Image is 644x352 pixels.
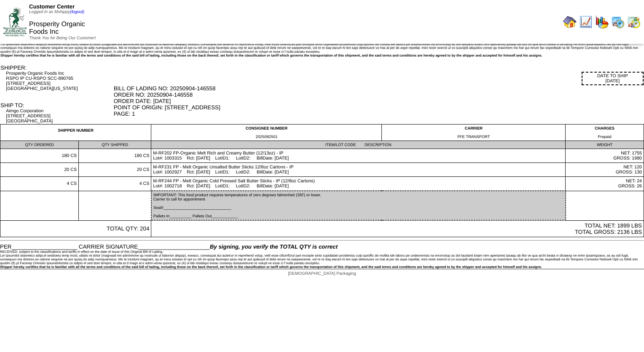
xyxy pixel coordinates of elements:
td: 20 CS [0,163,79,177]
td: SHIPPER NUMBER [0,125,151,141]
div: SHIP TO: [0,102,113,108]
img: home.gif [563,15,577,29]
img: line_graph.gif [579,15,593,29]
td: 4 CS [0,177,79,191]
td: NET: 24 GROSS: 26 [566,177,644,191]
div: FFE TRANSPORT [384,135,563,139]
span: Thank You for Being Our Customer! [29,36,96,41]
div: SHIPPER: [0,65,113,71]
td: QTY ORDERED [0,141,79,149]
td: ITEM/LOT CODE DESCRIPTION [151,141,566,149]
td: TOTAL QTY: 204 [0,220,151,237]
a: (logout) [70,10,84,14]
img: graph.gif [595,15,609,29]
span: Customer Center [29,3,75,10]
td: CHARGES [566,125,644,141]
td: WEIGHT [566,141,644,149]
span: Prosperity Organic Foods Inc [29,21,85,35]
td: 180 CS [0,149,79,163]
td: CONSIGNEE NUMBER [151,125,382,141]
td: IMPORTANT: This food product requires temperatures of zero degrees fahrenheit (35F) or lower. Car... [151,191,566,220]
div: DATE TO SHIP [DATE] [582,72,644,85]
span: [DEMOGRAPHIC_DATA] Packaging [288,271,356,276]
img: ZoRoCo_Logo(Green%26Foil)%20jpg.webp [3,8,27,36]
div: Aimgo Corporation [STREET_ADDRESS] [GEOGRAPHIC_DATA] [6,108,113,124]
td: TOTAL NET: 1899 LBS TOTAL GROSS: 2136 LBS [151,220,644,237]
td: NET: 120 GROSS: 130 [566,163,644,177]
div: BILL OF LADING NO: 20250904-146558 ORDER NO: 20250904-146558 ORDER DATE: [DATE] POINT OF ORIGIN: ... [114,85,644,117]
td: M-RF231 FP - Melt Organic Unsalted Butter Sticks 12/8oz Cartons - IP Lot#: 1002927 Rct: [DATE] Lo... [151,163,566,177]
div: Shipper hereby certifies that he is familiar with all the terms and conditions of the said bill o... [0,54,644,57]
td: M-RF244 FP - Melt Organic Cold Pressed Salt Butter Sticks - IP (12/8oz Cartons) Lot#: 1002718 Rct... [151,177,566,191]
td: NET: 1755 GROSS: 1980 [566,149,644,163]
td: QTY SHIPPED [79,141,151,149]
span: By signing, you verify the TOTAL QTY is correct [210,244,338,250]
td: 20 CS [79,163,151,177]
div: Prosperity Organic Foods Inc RSPO IP CU-RSPO SCC-890765 [STREET_ADDRESS] [GEOGRAPHIC_DATA][US_STATE] [6,71,113,91]
td: CARRIER [382,125,566,141]
div: Prepaid [567,135,642,139]
div: 2025082501 [153,135,380,139]
img: calendarprod.gif [611,15,625,29]
td: 4 CS [79,177,151,191]
img: calendarinout.gif [627,15,641,29]
span: Logged in as Mshippy [29,10,84,14]
td: 180 CS [79,149,151,163]
td: M-RF202 FP-Organic Melt Rich and Creamy Butter (12/13oz) - IP Lot#: 1003315 Rct: [DATE] LotID1: L... [151,149,566,163]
